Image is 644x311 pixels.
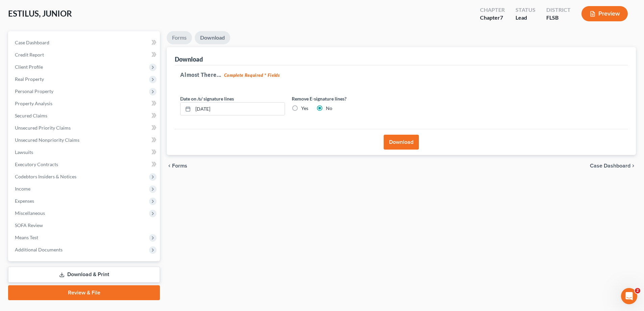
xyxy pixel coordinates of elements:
[8,8,72,18] span: ESTILUS, JUNIOR
[500,14,503,21] span: 7
[172,163,187,169] span: Forms
[9,219,160,231] a: SOFA Review
[384,135,419,150] button: Download
[15,64,43,70] span: Client Profile
[15,222,43,228] span: SOFA Review
[301,105,308,112] label: Yes
[15,174,76,179] span: Codebtors Insiders & Notices
[8,267,160,283] a: Download & Print
[9,49,160,61] a: Credit Report
[9,110,160,122] a: Secured Claims
[9,122,160,134] a: Unsecured Priority Claims
[635,288,640,293] span: 2
[15,235,38,240] span: Means Test
[15,52,44,58] span: Credit Report
[167,163,172,169] i: chevron_left
[590,163,636,169] a: Case Dashboard chevron_right
[516,14,535,22] div: Lead
[480,14,505,22] div: Chapter
[15,88,53,94] span: Personal Property
[480,6,505,14] div: Chapter
[193,103,285,115] input: MM/DD/YYYY
[630,163,636,169] i: chevron_right
[15,113,47,118] span: Secured Claims
[15,101,52,106] span: Property Analysis
[516,6,535,14] div: Status
[15,247,63,252] span: Additional Documents
[581,6,628,21] button: Preview
[15,125,71,131] span: Unsecured Priority Claims
[9,37,160,49] a: Case Dashboard
[621,288,637,304] iframe: Intercom live chat
[224,72,280,78] strong: Complete Required * Fields
[175,55,203,63] div: Download
[15,198,34,204] span: Expenses
[9,97,160,110] a: Property Analysis
[15,210,45,216] span: Miscellaneous
[326,105,332,112] label: No
[15,161,58,167] span: Executory Contracts
[180,95,234,102] label: Date on /s/ signature lines
[9,134,160,146] a: Unsecured Nonpriority Claims
[15,186,30,192] span: Income
[15,137,79,143] span: Unsecured Nonpriority Claims
[292,95,397,102] label: Remove E-signature lines?
[167,31,192,44] a: Forms
[590,163,630,169] span: Case Dashboard
[15,40,49,45] span: Case Dashboard
[167,163,196,169] button: chevron_left Forms
[546,14,571,22] div: FLSB
[15,76,44,82] span: Real Property
[180,71,622,79] h5: Almost There...
[15,149,33,155] span: Lawsuits
[9,158,160,171] a: Executory Contracts
[546,6,571,14] div: District
[195,31,230,44] a: Download
[9,146,160,158] a: Lawsuits
[8,285,160,300] a: Review & File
